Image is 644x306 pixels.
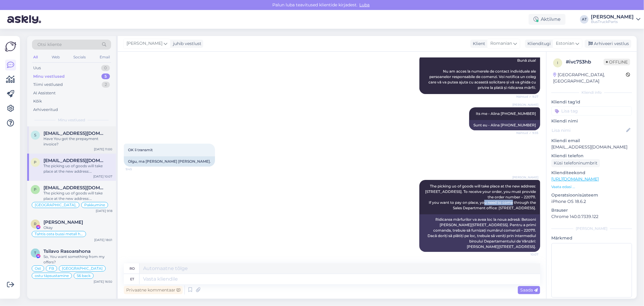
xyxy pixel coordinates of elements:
span: Estonian [556,40,574,47]
span: Ost [35,267,41,270]
div: Socials [72,53,87,61]
span: OK îi transmit [128,148,153,152]
div: All [32,53,39,61]
span: Nähtud ✓ 9:35 [516,131,538,135]
div: Aktiivne [529,14,566,25]
div: 0 [101,65,110,71]
p: Märkmed [551,235,632,241]
span: prestenergy@gmail.com [43,185,106,190]
span: T [34,251,37,255]
span: p [34,187,37,192]
p: iPhone OS 18.6.2 [551,198,632,205]
div: [PERSON_NAME] [591,15,634,19]
span: 9:45 [126,167,148,171]
div: AI Assistent [33,90,56,96]
div: juhib vestlust [171,41,201,47]
span: Its me - Alina [PHONE_NUMBER] [476,111,536,116]
span: [GEOGRAPHIC_DATA] [62,267,103,270]
span: Saada [520,287,538,293]
p: Klienditeekond [551,170,632,176]
input: Lisa tag [551,106,632,116]
div: Klienditugi [525,41,551,47]
div: Email [98,53,111,61]
span: s [34,133,37,137]
span: i [557,60,558,65]
span: The picking uo of goods will take place at the new address: [STREET_ADDRESS]. To receive your ord... [425,184,537,210]
div: Privaatne kommentaar [124,286,183,294]
div: Arhiveeri vestlus [585,40,631,48]
span: ostu täpsustamine [35,274,69,278]
div: # ivc753hb [566,58,604,66]
span: Tsilavo Rasoarahona [43,249,91,254]
div: [DATE] 9:18 [96,209,112,213]
span: [PERSON_NAME] [512,103,538,107]
span: Luba [358,2,372,8]
span: FB [49,267,54,270]
div: et [130,274,134,284]
span: R [34,222,37,226]
div: ro [130,263,135,274]
span: Pakkumine [84,203,105,207]
div: So, You want something from my offers? [43,254,112,265]
p: Operatsioonisüsteem [551,192,632,198]
p: Kliendi nimi [551,118,632,124]
div: [DATE] 18:01 [94,238,112,242]
div: [DATE] 11:00 [94,147,112,151]
span: Otsi kliente [37,41,62,48]
img: Askly Logo [5,41,16,52]
div: Sunt eu - Alina [PHONE_NUMBER] [469,120,540,130]
p: Vaata edasi ... [551,184,632,190]
span: Romanian [490,40,512,47]
p: Kliendi tag'id [551,99,632,105]
span: [PERSON_NAME] [127,40,162,47]
div: AT [580,15,588,24]
div: 2 [102,82,110,88]
a: [URL][DOMAIN_NAME] [551,176,599,182]
div: Olgu, ma [PERSON_NAME] [PERSON_NAME]. [124,156,215,167]
p: Kliendi telefon [551,153,632,159]
div: BusTruckParts [591,19,634,24]
span: S6 back [77,274,91,278]
div: Uus [33,65,41,71]
div: [PERSON_NAME] [551,226,632,231]
div: Klient [470,41,485,47]
p: [EMAIL_ADDRESS][DOMAIN_NAME] [551,144,632,150]
div: Kliendi info [551,90,632,95]
span: szymonrafa134@gmail.com [43,131,106,136]
div: Tiimi vestlused [33,82,63,88]
input: Lisa nimi [552,127,625,134]
div: Ridicarea mărfurilor va avea loc la noua adresă: Betooni [PERSON_NAME][STREET_ADDRESS]. Pentru a ... [419,214,540,252]
span: Tahtis osta bussi metall hinnaga [35,232,83,236]
span: prestenergy@gmail.com [43,158,106,163]
span: p [34,160,37,164]
div: The picking uo of goods will take place at the new address: [STREET_ADDRESS]. To receive your ord... [43,163,112,174]
div: The picking uo of goods will take place at the new address: [STREET_ADDRESS]. To receive your ord... [43,190,112,201]
div: [DATE] 16:50 [94,279,112,284]
span: Offline [604,59,630,65]
span: Minu vestlused [58,117,85,123]
div: Arhiveeritud [33,107,58,113]
span: Roman Skatskov [43,220,83,225]
div: 5 [101,73,110,80]
p: Kliendi email [551,138,632,144]
div: Okay [43,225,112,230]
span: 10:07 [516,252,538,257]
span: [PERSON_NAME] [512,175,538,180]
div: Minu vestlused [33,73,65,80]
div: Web [50,53,61,61]
div: Kõik [33,98,42,104]
div: Küsi telefoninumbrit [551,159,600,167]
span: Nähtud ✓ 9:27 [516,94,538,99]
div: [DATE] 10:07 [93,174,112,179]
div: Have You got the prepayment invoice? [43,136,112,147]
p: Brauser [551,207,632,213]
p: Chrome 140.0.7339.122 [551,213,632,220]
span: [GEOGRAPHIC_DATA], [35,203,76,207]
div: [GEOGRAPHIC_DATA], [GEOGRAPHIC_DATA] [553,72,626,84]
a: [PERSON_NAME]BusTruckParts [591,15,640,24]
